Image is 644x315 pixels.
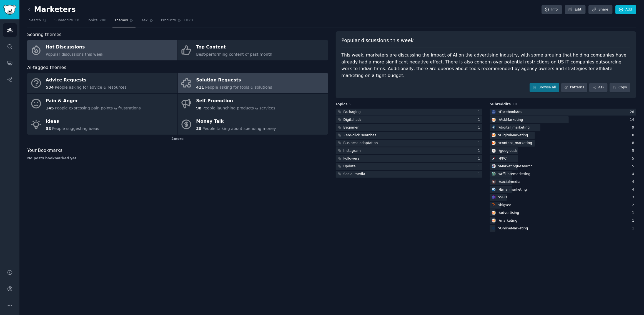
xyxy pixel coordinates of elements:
[492,118,496,122] img: AskMarketing
[27,114,177,135] a: Ideas53People suggesting ideas
[344,164,356,169] div: Update
[588,5,612,14] a: Share
[490,147,636,154] a: googleadsr/googleads5
[565,5,586,14] a: Edit
[498,203,512,208] div: r/ bigseo
[202,106,275,110] span: People launching products & services
[490,109,636,116] a: FacebookAdsr/FacebookAds26
[632,125,636,130] div: 9
[336,147,482,154] a: Instagram1
[492,164,496,168] img: MarketingResearch
[141,18,147,23] span: Ask
[336,109,482,116] a: Packaging1
[492,157,496,160] img: PPC
[184,18,193,23] span: 1023
[336,163,482,170] a: Update1
[632,218,636,223] div: 1
[342,37,414,44] span: Popular discussions this week
[196,52,272,57] span: Best-performing content of past month
[3,5,16,15] img: GummySearch logo
[336,102,348,107] span: Topics
[46,117,99,126] div: Ideas
[498,133,528,138] div: r/ DigitalMarketing
[492,219,496,222] img: marketing
[490,132,636,139] a: DigitalMarketingr/DigitalMarketing8
[114,18,128,23] span: Themes
[196,85,204,89] span: 411
[490,186,636,193] a: Emailmarketingr/Emailmarketing4
[490,209,636,216] a: advertisingr/advertising1
[630,110,636,115] div: 26
[46,76,127,85] div: Advice Requests
[492,141,496,145] img: content_marketing
[344,172,365,177] div: Social media
[478,133,482,138] div: 1
[632,148,636,153] div: 5
[27,135,328,144] div: 2 more
[492,226,496,230] img: OnlineMarketing
[492,211,496,215] img: advertising
[27,16,49,27] a: Search
[159,16,195,27] a: Products1023
[490,155,636,162] a: PPCr/PPC5
[178,40,328,60] a: Top ContentBest-performing content of past month
[27,31,61,38] span: Scoring themes
[492,126,496,129] img: digital_marketing
[478,117,482,122] div: 1
[610,83,630,92] button: Copy
[492,203,496,207] img: bigseo
[349,102,352,106] span: 9
[75,18,79,23] span: 18
[344,141,378,146] div: Business adaptation
[478,125,482,130] div: 1
[27,64,66,71] span: AI-tagged themes
[85,16,109,27] a: Topics200
[632,211,636,216] div: 1
[530,83,559,92] a: Browse all
[46,96,141,105] div: Pain & Anger
[196,43,272,52] div: Top Content
[490,163,636,170] a: MarketingResearchr/MarketingResearch5
[490,178,636,185] a: socialmediar/socialmedia4
[52,126,99,131] span: People suggesting ideas
[336,132,482,139] a: Zero-click searches1
[478,172,482,177] div: 1
[344,156,359,161] div: Followers
[492,188,496,191] img: Emailmarketing
[478,141,482,146] div: 1
[498,218,518,223] div: r/ marketing
[492,172,496,176] img: Affiliatemarketing
[490,225,636,232] a: OnlineMarketingr/OnlineMarketing1
[542,5,562,14] a: Info
[498,226,528,231] div: r/ OnlineMarketing
[632,164,636,169] div: 5
[632,187,636,192] div: 4
[632,195,636,200] div: 3
[498,195,507,200] div: r/ SEO
[52,16,81,27] a: Subreddits18
[498,117,523,122] div: r/ AskMarketing
[498,180,520,185] div: r/ socialmedia
[630,117,636,122] div: 14
[55,85,126,89] span: People asking for advice & resources
[344,125,359,130] div: Beginner
[478,148,482,153] div: 1
[498,156,507,161] div: r/ PPC
[196,76,272,85] div: Solution Requests
[161,18,176,23] span: Products
[632,226,636,231] div: 1
[27,73,177,93] a: Advice Requests534People asking for advice & resources
[492,180,496,184] img: socialmedia
[336,124,482,131] a: Beginner1
[344,110,361,115] div: Packaging
[54,18,73,23] span: Subreddits
[615,5,636,14] a: Add
[632,156,636,161] div: 5
[498,164,533,169] div: r/ MarketingResearch
[205,85,272,89] span: People asking for tools & solutions
[139,16,155,27] a: Ask
[196,117,276,126] div: Money Talk
[336,171,482,178] a: Social media1
[46,106,54,110] span: 145
[632,172,636,177] div: 4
